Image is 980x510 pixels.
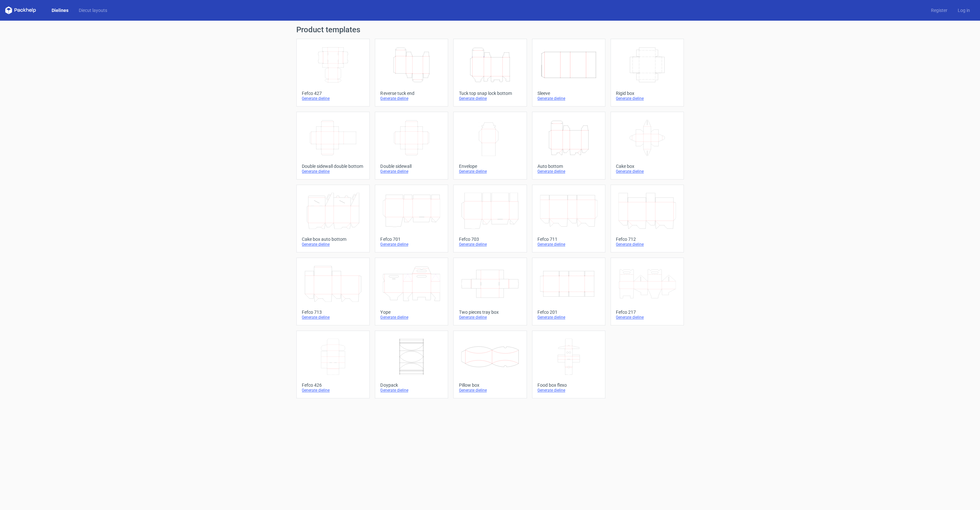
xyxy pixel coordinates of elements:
a: Rigid boxGenerate dieline [610,39,684,107]
a: Tuck top snap lock bottomGenerate dieline [453,39,526,107]
a: Fefco 711Generate dieline [532,185,605,252]
div: Generate dieline [537,96,600,101]
a: Reverse tuck endGenerate dieline [375,39,448,107]
div: Double sidewall [380,164,443,169]
h1: Product templates [296,26,684,34]
div: Yope [380,310,443,315]
a: Fefco 201Generate dieline [532,258,605,325]
a: Fefco 712Generate dieline [610,185,684,252]
div: Fefco 713 [302,310,364,315]
a: Fefco 703Generate dieline [453,185,526,252]
div: Generate dieline [302,388,364,393]
div: Reverse tuck end [380,91,443,96]
div: Generate dieline [302,169,364,174]
div: Fefco 712 [616,237,678,242]
a: Double sidewallGenerate dieline [375,112,448,179]
div: Generate dieline [302,315,364,320]
div: Generate dieline [380,242,443,247]
div: Envelope [459,164,521,169]
a: Cake boxGenerate dieline [610,112,684,179]
a: Fefco 713Generate dieline [296,258,370,325]
div: Generate dieline [380,169,443,174]
div: Generate dieline [616,96,678,101]
a: YopeGenerate dieline [375,258,448,325]
div: Generate dieline [537,169,600,174]
div: Doypack [380,382,443,388]
a: Fefco 426Generate dieline [296,331,370,398]
div: Fefco 701 [380,237,443,242]
div: Sleeve [537,91,600,96]
a: Cake box auto bottomGenerate dieline [296,185,370,252]
div: Pillow box [459,382,521,388]
div: Fefco 703 [459,237,521,242]
div: Generate dieline [537,315,600,320]
div: Cake box auto bottom [302,237,364,242]
div: Two pieces tray box [459,310,521,315]
div: Fefco 427 [302,91,364,96]
div: Cake box [616,164,678,169]
a: Pillow boxGenerate dieline [453,331,526,398]
div: Rigid box [616,91,678,96]
a: Register [925,7,952,14]
a: DoypackGenerate dieline [375,331,448,398]
div: Fefco 711 [537,237,600,242]
div: Generate dieline [459,96,521,101]
div: Generate dieline [380,96,443,101]
a: Auto bottomGenerate dieline [532,112,605,179]
div: Auto bottom [537,164,600,169]
div: Generate dieline [616,242,678,247]
a: EnvelopeGenerate dieline [453,112,526,179]
div: Fefco 217 [616,310,678,315]
div: Generate dieline [616,315,678,320]
a: Dielines [46,7,74,14]
a: Fefco 427Generate dieline [296,39,370,107]
a: Fefco 217Generate dieline [610,258,684,325]
div: Fefco 201 [537,310,600,315]
a: Double sidewall double bottomGenerate dieline [296,112,370,179]
div: Generate dieline [302,96,364,101]
a: Two pieces tray boxGenerate dieline [453,258,526,325]
div: Food box flexo [537,382,600,388]
a: Diecut layouts [74,7,112,14]
div: Generate dieline [459,169,521,174]
div: Generate dieline [302,242,364,247]
div: Generate dieline [459,315,521,320]
div: Tuck top snap lock bottom [459,91,521,96]
div: Generate dieline [616,169,678,174]
a: Fefco 701Generate dieline [375,185,448,252]
a: Log in [952,7,975,14]
div: Generate dieline [380,315,443,320]
div: Generate dieline [459,388,521,393]
div: Fefco 426 [302,382,364,388]
div: Generate dieline [459,242,521,247]
a: Food box flexoGenerate dieline [532,331,605,398]
div: Generate dieline [380,388,443,393]
div: Generate dieline [537,242,600,247]
div: Double sidewall double bottom [302,164,364,169]
a: SleeveGenerate dieline [532,39,605,107]
div: Generate dieline [537,388,600,393]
